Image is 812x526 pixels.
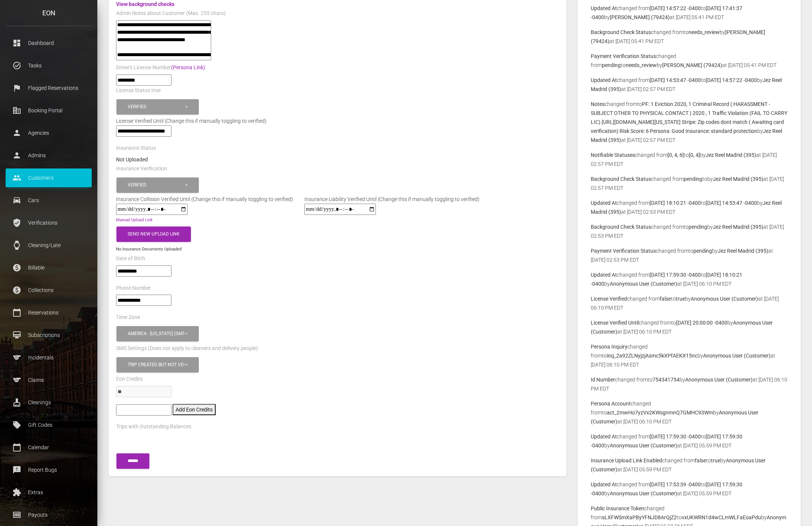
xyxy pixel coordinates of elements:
p: Extras [11,487,86,498]
label: SMS Settings (Does not apply to cleaners and delivery people) [116,345,258,352]
b: Updated At [591,77,617,83]
b: [DATE] 14:57:22 -0400 [706,77,757,83]
b: License Verified Until [591,320,639,326]
b: Insurance Upload Link Enabled [591,457,662,463]
b: Anonymous User (Customer) [610,443,677,449]
b: false [695,457,706,463]
p: Cars [11,195,86,206]
button: America - New York (GMT -05:00) [116,326,199,341]
b: Updated At [591,200,617,206]
b: true [676,296,685,302]
a: sports Claims [6,371,92,389]
b: Payment Verification Status [591,248,656,254]
b: [DATE] 14:53:47 -0400 [650,77,701,83]
p: Flagged Reservations [11,82,86,94]
b: Anonymous User (Customer) [691,296,758,302]
a: View background checks [116,1,174,7]
label: Insurance Status [116,145,156,152]
label: License Status true [116,87,161,94]
b: Payment Verification Status [591,53,656,59]
b: PF: 1 Eviction 2020, 1 Criminal Record ( HARASSMENT - SUBJECT OTHER TO PHYSICAL CONTACT ) 2020 , ... [591,101,787,134]
p: changed from to by at [DATE] 06:10 PM EDT [591,270,788,288]
p: Subscriptions [11,329,86,341]
b: sLXFWSmXaPByYFNJD8ArQjZ2 [602,514,677,520]
small: No Insurance Documents Uploaded [116,247,182,252]
button: Trip created but not verified, Customer is verified and trip is set to go [116,357,199,373]
b: Anonymous User (Customer) [610,490,677,496]
div: America - [US_STATE] (GMT -05:00) [128,331,184,337]
p: Booking Portal [11,105,86,116]
p: Billable [11,262,86,273]
p: changed from to by at [DATE] 05:59 PM EDT [591,432,788,450]
b: [DATE] 17:59:30 -0400 [650,434,701,440]
b: inq_2a92ZLNyjzjAsmc5kXPfAEKX15nc [607,353,697,359]
b: [DATE] 20:00:00 -0400 [676,320,727,326]
p: changed from to by at [DATE] 06:10 PM EDT [591,399,788,426]
a: watch Cleaning/Late [6,236,92,255]
p: changed from to by at [DATE] 02:57 PM EDT [591,100,788,145]
p: changed from to by at [DATE] 02:57 PM EDT [591,150,788,168]
p: changed from to by at [DATE] 05:59 PM EDT [591,456,788,474]
b: [PERSON_NAME] (79424) [662,62,722,68]
b: false [660,296,671,302]
b: Anonymous User (Customer) [685,377,752,383]
p: Customers [11,172,86,183]
p: Claims [11,374,86,386]
a: calendar_today Calendar [6,438,92,457]
a: sports Incidentals [6,348,92,367]
b: Public Insurance Token [591,505,644,511]
label: Driver's License Number [116,64,205,72]
div: License Verified Until (Change this if manually toggling to verified) [110,116,565,125]
b: needs_review [626,62,657,68]
b: [DATE] 14:53:47 -0400 [706,200,757,206]
b: Anonymous User (Customer) [610,281,677,287]
a: paid Collections [6,281,92,300]
label: Time Zone [116,314,140,321]
a: Manual Upload Link [116,218,153,222]
b: Jez Reel Madrid (395) [713,176,763,182]
p: changed from to by at [DATE] 02:53 PM EDT [591,222,788,240]
button: Add Eon Credits [173,404,216,415]
b: [DATE] 14:57:22 -0400 [650,5,701,11]
b: Updated At [591,5,617,11]
a: money Payouts [6,505,92,524]
b: Background Check Status [591,224,651,230]
a: cleaning_services Cleanings [6,393,92,412]
p: Incidentals [11,352,86,363]
a: drive_eta Cars [6,191,92,210]
b: Updated At [591,272,617,278]
b: Jez Reel Madrid (395) [718,248,768,254]
p: changed from to by at [DATE] 06:10 PM EDT [591,375,788,393]
p: changed from to by at [DATE] 02:53 PM EDT [591,246,788,264]
b: pending [684,176,702,182]
p: changed from to by at [DATE] 05:41 PM EDT [591,52,788,70]
div: Verified [128,104,184,110]
b: pending [602,62,621,68]
b: act_2mwHo7yzVx2KWsgnmnQ7GMHC93Wm [607,410,713,416]
b: pending [693,248,712,254]
p: changed from to by at [DATE] 05:41 PM EDT [591,4,788,22]
a: dashboard Dashboard [6,34,92,52]
p: Report Bugs [11,464,86,475]
strong: Not Uploaded [116,156,148,162]
a: person Admins [6,146,92,165]
a: local_offer Gift Codes [6,416,92,434]
b: needs_review [688,29,720,35]
label: Date of Birth [116,255,145,262]
a: flag Flagged Reservations [6,79,92,97]
p: changed from to by at [DATE] 05:59 PM EDT [591,480,788,498]
div: Insurance Collision Verified Until (Change this if manually toggling to verified) [110,195,299,204]
p: Tasks [11,60,86,71]
b: Background Check Status [591,29,651,35]
label: Trips with Outstanding Balances [116,423,191,431]
b: vxUKWRN1d4wCLmWLFaEoaPdu [682,514,761,520]
b: Updated At [591,481,617,487]
p: changed from to by at [DATE] 06:10 PM EDT [591,318,788,336]
a: person Agencies [6,124,92,142]
p: Dashboard [11,37,86,49]
b: Jez Reel Madrid (395) [713,224,763,230]
div: Verified [128,182,184,188]
p: Collections [11,285,86,296]
b: true [711,457,720,463]
b: Background Check Status [591,176,651,182]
